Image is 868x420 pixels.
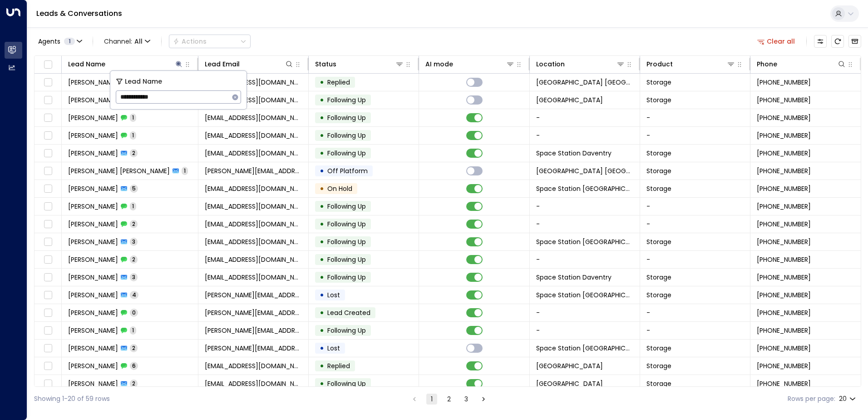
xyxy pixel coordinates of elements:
span: Toggle select row [42,201,54,212]
span: 3 [130,273,138,281]
td: - [640,322,750,339]
button: Go to page 2 [444,394,454,405]
span: rpage1014@yahoo.com [205,95,302,105]
div: AI mode [425,59,514,70]
span: Lost [327,290,340,300]
span: Richard Welch [68,379,118,388]
td: - [530,109,640,126]
div: • [320,181,324,196]
span: richard_carey@btinternet.com [205,326,302,335]
span: Storage [646,166,671,175]
span: Space Station Kings Heath [536,166,633,175]
span: Toggle select row [42,130,54,141]
span: Space Station Banbury [536,237,633,246]
button: Channel:All [100,35,154,48]
span: dj_uk2000uk@yahoo.co.uk [205,273,302,282]
span: Toggle select row [42,112,54,124]
td: - [530,198,640,215]
span: Storage [646,237,671,246]
span: Space Station Daventry [536,149,612,158]
td: - [640,127,750,144]
span: +447760161104 [757,78,811,87]
span: Following Up [327,131,366,140]
span: +447790651392 [757,273,811,282]
span: Toggle select row [42,325,54,336]
span: Following Up [327,220,366,229]
span: +447828835616 [757,202,811,211]
span: Richard Page [68,95,118,105]
span: Storage [646,184,671,193]
span: 2 [130,380,138,387]
div: • [320,287,324,303]
span: Refresh [831,35,844,48]
div: Product [646,59,673,70]
span: Space Station Swiss Cottage [536,184,633,193]
span: RichardRoss@outlook.com [205,149,302,158]
label: Rows per page: [788,394,835,404]
td: - [640,251,750,268]
span: Following Up [327,273,366,282]
a: Leads & Conversations [36,8,122,19]
span: Storage [646,344,671,353]
span: On Hold [327,184,352,193]
span: Following Up [327,379,366,388]
span: Space Station Kings Heath [536,78,633,87]
button: Agents1 [34,35,85,48]
span: richard@live.jp [205,290,302,300]
td: - [640,304,750,321]
span: Richard Ross [68,131,118,140]
span: +447503763964 [757,237,811,246]
div: • [320,358,324,374]
span: ravkzbaraski@gmail.com [205,202,302,211]
div: Showing 1-20 of 59 rows [34,394,110,404]
div: Location [536,59,565,70]
span: Storage [646,273,671,282]
span: Following Up [327,255,366,264]
span: Following Up [327,113,366,122]
span: Space Station Swiss Cottage [536,290,633,300]
span: Richard Spires [68,273,118,282]
span: Richard Baize [68,308,118,317]
span: Space Station Slough [536,361,603,370]
div: • [320,340,324,356]
span: Richard Zbaraski [68,184,118,193]
span: Following Up [327,326,366,335]
div: Product [646,59,735,70]
div: • [320,305,324,320]
span: Richard Page [68,113,118,122]
span: Off Platform [327,166,368,175]
span: 3 [130,238,138,245]
span: 1 [130,114,136,121]
span: +447500150678 [757,149,811,158]
span: Richard Wearing [68,78,118,87]
button: Archived Leads [848,35,861,48]
span: Space Station Daventry [536,273,612,282]
span: Agents [38,38,60,45]
div: • [320,323,324,338]
span: Toggle select row [42,307,54,319]
span: Following Up [327,95,366,105]
div: • [320,376,324,391]
span: Richard Baize [68,290,118,300]
span: +817311710110 [757,308,811,317]
span: Toggle select row [42,272,54,283]
span: 1 [130,131,136,139]
span: 1 [182,167,188,175]
div: 20 [839,392,858,405]
td: - [530,251,640,268]
span: Following Up [327,237,366,246]
span: rpage1014@yahoo.com [205,113,302,122]
span: richardwearing@mac.com [205,78,302,87]
span: Space Station Hall Green [536,95,603,105]
span: Richard Spires [68,255,118,264]
span: dj_uk2000uk@yahoo.co.uk [205,255,302,264]
span: 2 [130,220,138,228]
span: Storage [646,290,671,300]
span: Following Up [327,202,366,211]
span: Toggle select row [42,290,54,301]
span: Toggle select row [42,219,54,230]
div: • [320,110,324,125]
div: • [320,216,324,232]
span: Richard Carey-Reeves [68,326,118,335]
span: +447828776826 [757,379,811,388]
